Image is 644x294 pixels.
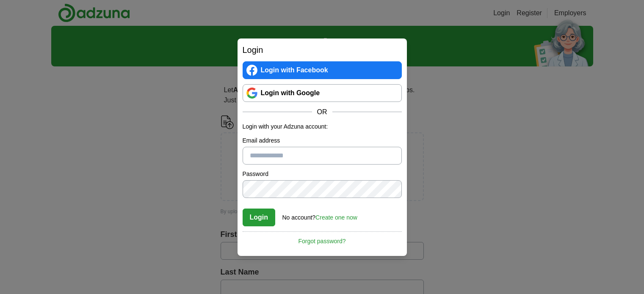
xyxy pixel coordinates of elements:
a: Login with Facebook [243,61,402,79]
button: Login [243,209,276,226]
div: No account? [282,208,357,222]
p: Login with your Adzuna account: [243,122,402,131]
label: Password [243,170,402,179]
a: Login with Google [243,84,402,102]
span: OR [312,107,332,117]
label: Email address [243,136,402,145]
a: Forgot password? [243,231,402,246]
a: Create one now [315,214,357,221]
h2: Login [243,44,402,56]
